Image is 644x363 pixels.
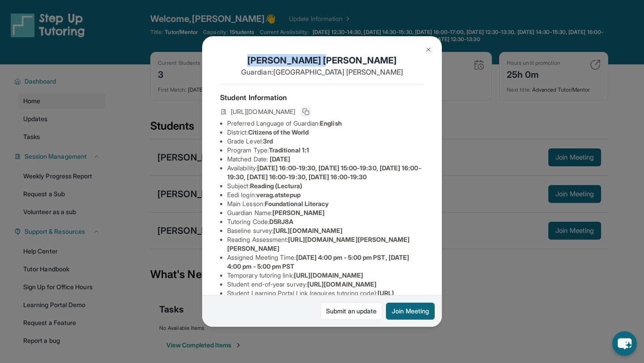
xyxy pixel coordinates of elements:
li: Temporary tutoring link : [227,271,424,280]
li: Eedi login : [227,190,424,199]
span: Citizens of the World [248,128,309,136]
span: [DATE] [270,155,290,163]
li: Matched Date: [227,155,424,164]
button: Join Meeting [386,303,435,320]
span: [PERSON_NAME] [272,209,325,216]
li: Assigned Meeting Time : [227,253,424,271]
li: Student Learning Portal Link (requires tutoring code) : [227,289,424,307]
li: Main Lesson : [227,199,424,208]
span: [DATE] 16:00-19:30, [DATE] 15:00-19:30, [DATE] 16:00-19:30, [DATE] 16:00-19:30, [DATE] 16:00-19:30 [227,164,421,181]
span: [URL][DOMAIN_NAME] [294,271,363,279]
button: chat-button [612,331,637,356]
li: Availability: [227,164,424,181]
a: Submit an update [320,303,382,320]
li: Baseline survey : [227,226,424,235]
h4: Student Information [220,92,424,103]
img: Close Icon [425,46,432,53]
li: Program Type: [227,146,424,155]
span: [URL][DOMAIN_NAME][PERSON_NAME][PERSON_NAME] [227,236,410,252]
span: Reading (Lectura) [250,182,302,190]
span: Traditional 1:1 [269,146,309,154]
li: Student end-of-year survey : [227,280,424,289]
span: 3rd [263,137,273,145]
span: [URL][DOMAIN_NAME] [231,107,295,116]
p: Guardian: [GEOGRAPHIC_DATA] [PERSON_NAME] [220,67,424,77]
li: Tutoring Code : [227,217,424,226]
button: Copy link [301,106,311,117]
li: Guardian Name : [227,208,424,217]
li: Reading Assessment : [227,235,424,253]
span: verag.atstepup [256,191,301,198]
li: Preferred Language of Guardian: [227,119,424,128]
li: District: [227,128,424,137]
span: Foundational Literacy [265,200,329,207]
h1: [PERSON_NAME] [PERSON_NAME] [220,54,424,67]
span: English [320,119,342,127]
span: D5RJ8A [269,218,293,225]
span: [DATE] 4:00 pm - 5:00 pm PST, [DATE] 4:00 pm - 5:00 pm PST [227,253,409,270]
li: Grade Level: [227,137,424,146]
span: [URL][DOMAIN_NAME] [307,280,377,288]
span: [URL][DOMAIN_NAME] [273,227,343,234]
li: Subject : [227,181,424,190]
